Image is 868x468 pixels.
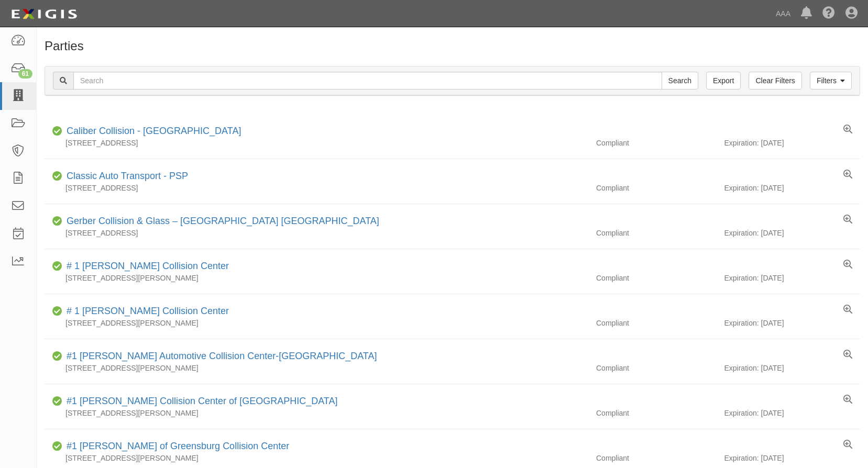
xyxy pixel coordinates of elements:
[45,363,588,373] div: [STREET_ADDRESS][PERSON_NAME]
[45,183,588,193] div: [STREET_ADDRESS]
[724,183,860,193] div: Expiration: [DATE]
[706,72,741,90] a: Export
[749,72,801,90] a: Clear Filters
[52,263,62,270] i: Compliant
[588,363,724,373] div: Compliant
[52,128,62,135] i: Compliant
[822,7,835,20] i: Help Center - Complianz
[67,396,338,406] a: #1 [PERSON_NAME] Collision Center of [GEOGRAPHIC_DATA]
[45,228,588,238] div: [STREET_ADDRESS]
[843,305,852,315] a: View results summary
[724,453,860,463] div: Expiration: [DATE]
[724,228,860,238] div: Expiration: [DATE]
[62,170,188,183] div: Classic Auto Transport - PSP
[588,138,724,148] div: Compliant
[67,351,377,361] a: #1 [PERSON_NAME] Automotive Collision Center-[GEOGRAPHIC_DATA]
[588,408,724,418] div: Compliant
[724,273,860,283] div: Expiration: [DATE]
[67,126,241,136] a: Caliber Collision - [GEOGRAPHIC_DATA]
[62,440,289,453] div: #1 Cochran of Greensburg Collision Center
[45,39,860,53] h1: Parties
[67,171,188,181] a: Classic Auto Transport - PSP
[843,125,852,135] a: View results summary
[62,260,229,273] div: # 1 Cochran Collision Center
[52,308,62,315] i: Compliant
[73,72,662,90] input: Search
[843,170,852,180] a: View results summary
[588,183,724,193] div: Compliant
[724,408,860,418] div: Expiration: [DATE]
[843,260,852,270] a: View results summary
[62,125,241,138] div: Caliber Collision - Gainesville
[45,453,588,463] div: [STREET_ADDRESS][PERSON_NAME]
[843,395,852,405] a: View results summary
[62,305,229,318] div: # 1 Cochran Collision Center
[62,350,377,363] div: #1 Cochran Automotive Collision Center-Monroeville
[724,318,860,328] div: Expiration: [DATE]
[62,395,338,408] div: #1 Cochran Collision Center of Greensburg
[45,138,588,148] div: [STREET_ADDRESS]
[67,261,229,271] a: # 1 [PERSON_NAME] Collision Center
[810,72,852,90] a: Filters
[771,3,796,24] a: AAA
[67,306,229,316] a: # 1 [PERSON_NAME] Collision Center
[588,273,724,283] div: Compliant
[62,215,379,228] div: Gerber Collision & Glass – Houston Brighton
[52,398,62,405] i: Compliant
[843,215,852,225] a: View results summary
[662,72,698,90] input: Search
[724,363,860,373] div: Expiration: [DATE]
[67,441,289,451] a: #1 [PERSON_NAME] of Greensburg Collision Center
[45,273,588,283] div: [STREET_ADDRESS][PERSON_NAME]
[588,228,724,238] div: Compliant
[52,218,62,225] i: Compliant
[45,408,588,418] div: [STREET_ADDRESS][PERSON_NAME]
[45,318,588,328] div: [STREET_ADDRESS][PERSON_NAME]
[724,138,860,148] div: Expiration: [DATE]
[18,69,32,79] div: 61
[67,216,379,226] a: Gerber Collision & Glass – [GEOGRAPHIC_DATA] [GEOGRAPHIC_DATA]
[8,5,80,24] img: logo-5460c22ac91f19d4615b14bd174203de0afe785f0fc80cf4dbbc73dc1793850b.png
[843,350,852,360] a: View results summary
[52,443,62,450] i: Compliant
[52,353,62,360] i: Compliant
[588,318,724,328] div: Compliant
[52,173,62,180] i: Compliant
[588,453,724,463] div: Compliant
[843,440,852,450] a: View results summary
